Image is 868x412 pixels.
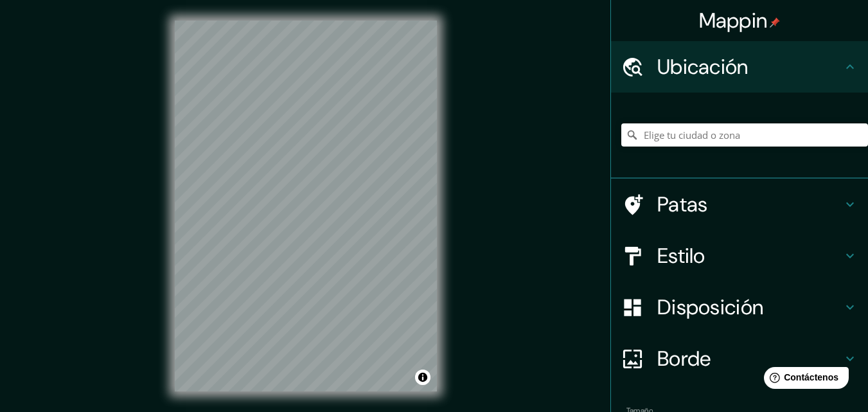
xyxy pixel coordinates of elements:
[415,370,430,385] button: Activar o desactivar atribución
[621,123,868,147] input: Elige tu ciudad o zona
[770,17,780,28] img: pin-icon.png
[657,242,705,269] font: Estilo
[657,345,711,372] font: Borde
[754,362,854,398] iframe: Lanzador de widgets de ayuda
[657,53,748,80] font: Ubicación
[699,7,768,34] font: Mappin
[611,282,868,333] div: Disposición
[611,179,868,230] div: Patas
[611,230,868,282] div: Estilo
[611,333,868,384] div: Borde
[657,191,708,218] font: Patas
[611,41,868,93] div: Ubicación
[657,294,763,321] font: Disposición
[175,21,437,391] canvas: Mapa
